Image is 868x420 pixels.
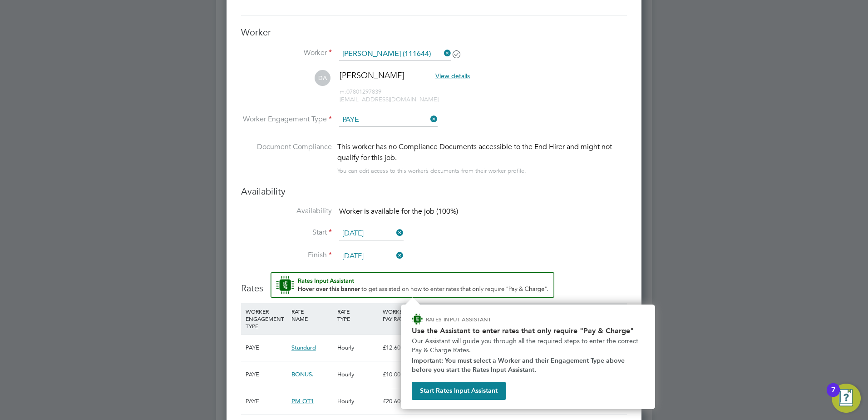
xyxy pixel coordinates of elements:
input: Search for... [339,47,451,61]
img: ENGAGE Assistant Icon [412,314,423,325]
label: Document Compliance [241,141,332,175]
input: Select one [339,227,404,240]
span: View details [435,72,470,80]
button: Rate Assistant [271,272,554,298]
div: RATE NAME [289,303,335,327]
span: Worker is available for the job (100%) [339,207,458,216]
strong: Important: You must select a Worker and their Engagement Type above before you start the Rates In... [412,357,626,374]
div: 7 [831,390,835,402]
span: BONUS. [291,370,314,378]
label: Worker Engagement Type [241,115,332,124]
div: £10.00 [380,361,426,388]
div: How to input Rates that only require Pay & Charge [401,305,655,409]
div: Hourly [335,335,381,361]
h3: Rates [241,272,627,294]
button: Open Resource Center, 7 new notifications [832,384,861,413]
input: Select one [339,113,438,127]
h3: Worker [241,26,627,38]
span: [EMAIL_ADDRESS][DOMAIN_NAME] [340,95,439,103]
div: You can edit access to this worker’s documents from their worker profile. [337,165,526,176]
span: DA [315,70,330,86]
button: Start Rates Input Assistant [412,382,506,400]
span: [PERSON_NAME] [340,70,404,80]
div: WORKER PAY RATE [380,303,426,327]
span: m: [340,88,346,95]
div: £20.60 [380,388,426,415]
label: Availability [241,206,332,216]
span: 07801297839 [340,88,381,95]
h2: Use the Assistant to enter rates that only require "Pay & Charge" [412,326,644,335]
div: EMPLOYER COST [472,303,518,327]
div: AGENCY MARKUP [518,303,564,327]
span: Standard [291,344,316,351]
label: Finish [241,250,332,260]
p: RATES INPUT ASSISTANT [426,315,540,323]
span: PM OT1 [291,397,314,405]
div: WORKER ENGAGEMENT TYPE [243,303,289,334]
label: Worker [241,48,332,58]
div: HOLIDAY PAY [426,303,472,327]
input: Select one [339,250,404,263]
div: AGENCY CHARGE RATE [564,303,594,334]
div: Hourly [335,361,381,388]
div: PAYE [243,335,289,361]
p: Our Assistant will guide you through all the required steps to enter the correct Pay & Charge Rates. [412,337,644,355]
div: PAYE [243,361,289,388]
h3: Availability [241,185,627,197]
div: RATE TYPE [335,303,381,327]
div: Hourly [335,388,381,415]
div: £12.60 [380,335,426,361]
label: Start [241,228,332,237]
div: PAYE [243,388,289,415]
div: This worker has no Compliance Documents accessible to the End Hirer and might not qualify for thi... [337,141,627,163]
